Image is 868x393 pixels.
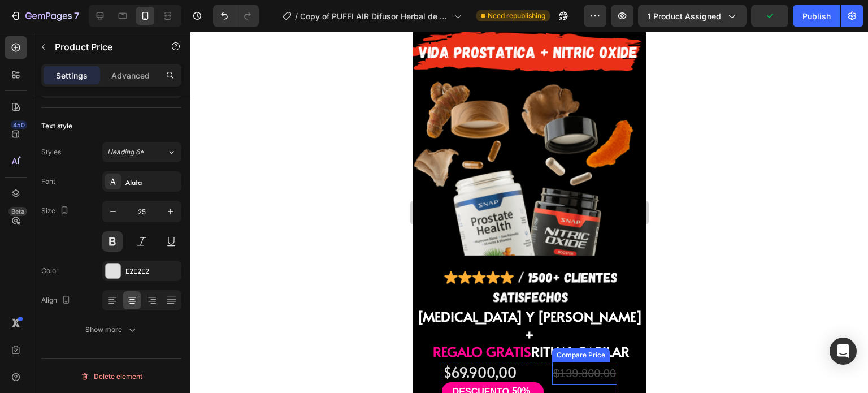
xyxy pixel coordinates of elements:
div: DESCUENTO [38,353,98,368]
button: Heading 6* [102,142,181,162]
button: 1 product assigned [638,5,747,27]
div: Styles [41,147,61,157]
div: Align [41,293,73,308]
iframe: Design area [413,32,646,393]
button: Delete element [41,368,181,386]
div: Compare Price [141,318,194,329]
div: Open Intercom Messenger [830,338,857,365]
div: Font [41,176,55,187]
p: Settings [56,70,88,81]
p: Advanced [111,70,150,81]
div: 50% [98,353,118,367]
div: Show more [85,324,138,335]
div: Publish [802,10,831,22]
button: Show more [41,319,181,340]
span: Heading 6* [107,147,144,157]
p: Product Price [55,40,151,54]
span: 1 product assigned [648,10,721,22]
div: Color [41,266,59,276]
p: 7 [74,9,79,23]
button: 7 [5,5,84,27]
span: / [295,10,298,22]
div: Text style [41,121,72,131]
button: Publish [793,5,840,27]
span: Need republishing [488,11,545,21]
span: Copy of PUFFI AIR Difusor Herbal de 600 Usos PAGE [300,10,449,22]
div: Beta [8,207,27,216]
div: $139.800,00 [139,330,204,353]
div: 450 [11,120,27,129]
div: Delete element [80,370,142,383]
div: Size [41,204,71,219]
div: Undo/Redo [213,5,259,27]
div: E2E2E2 [125,266,179,277]
div: Alata [125,177,179,187]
